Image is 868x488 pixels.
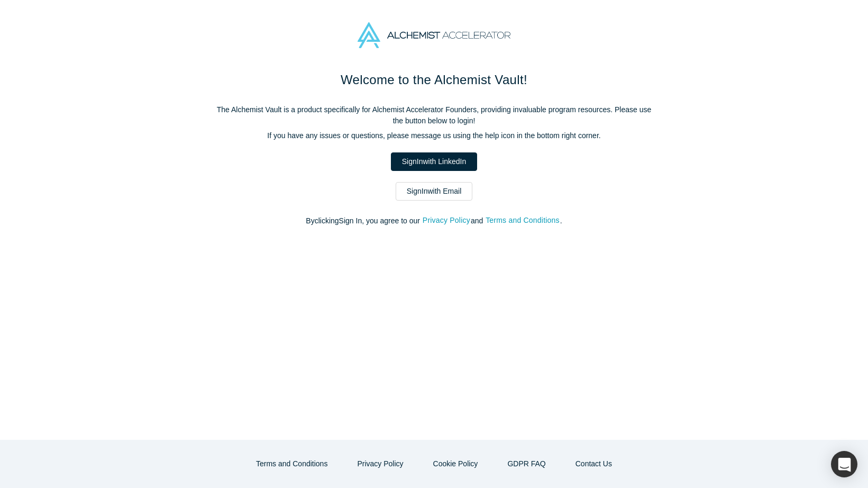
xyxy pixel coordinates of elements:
[346,455,414,473] button: Privacy Policy
[396,182,473,201] a: SignInwith Email
[212,215,656,227] p: By clicking Sign In , you agree to our and .
[496,455,556,473] a: GDPR FAQ
[358,22,510,48] img: Alchemist Accelerator Logo
[422,455,489,473] button: Cookie Policy
[564,455,623,473] button: Contact Us
[212,70,656,89] h1: Welcome to the Alchemist Vault!
[212,130,656,141] p: If you have any issues or questions, please message us using the help icon in the bottom right co...
[245,455,339,473] button: Terms and Conditions
[391,152,477,171] a: SignInwith LinkedIn
[212,104,656,126] p: The Alchemist Vault is a product specifically for Alchemist Accelerator Founders, providing inval...
[422,214,471,227] button: Privacy Policy
[485,214,560,227] button: Terms and Conditions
